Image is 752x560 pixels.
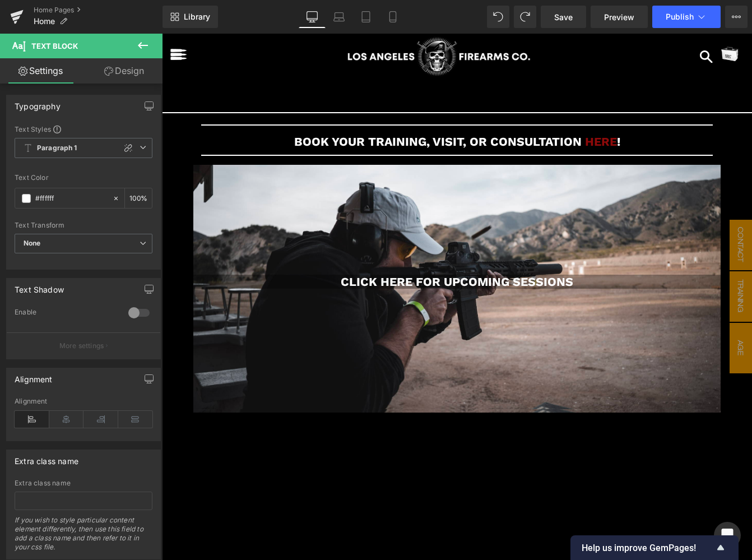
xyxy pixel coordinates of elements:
a: Design [83,58,165,84]
div: Extra class name [15,479,152,487]
a: HERE [423,101,455,115]
span: Text Block [31,41,78,50]
span: Help us improve GemPages! [582,543,714,553]
div: Alignment [15,397,152,405]
button: More [725,6,748,28]
a: Laptop [326,6,352,28]
a: Tablet [352,6,379,28]
div: Text Color [15,174,152,182]
div: Text Shadow [15,279,64,294]
div: Text Styles [15,124,152,133]
div: Text Transform [15,221,152,229]
div: % [125,188,152,208]
h1: BOOK YOUR TRAINING, VISIT, OR CONSULTATION [31,101,559,115]
a: Desktop [299,6,326,28]
input: Color [35,192,107,205]
b: None [24,239,41,247]
span: ! [455,101,458,115]
button: Redo [514,6,536,28]
button: Undo [487,6,509,28]
a: Mobile [379,6,406,28]
div: Open Intercom Messenger [714,522,741,549]
div: Enable [15,308,117,320]
button: Publish [652,6,721,28]
b: Paragraph 1 [37,144,77,153]
button: More settings [7,332,160,359]
span: Publish [666,12,694,21]
div: Typography [15,95,61,111]
img: navi [8,12,26,30]
span: Preview [604,11,634,23]
a: New Library [163,6,218,28]
div: Extra class name [15,450,78,466]
span: Contact [568,186,590,237]
div: Alignment [15,368,53,384]
span: Library [184,12,210,22]
a: Home Pages [34,6,163,15]
p: More settings [59,341,104,351]
span: Training [568,238,590,288]
div: If you wish to style particular content element differently, then use this field to add a class n... [15,516,152,559]
span: Save [554,11,573,23]
a: Preview [591,6,648,28]
button: Show survey - Help us improve GemPages! [582,541,727,554]
a: CLICK HERE FOR UPCOMING SESSIONS [179,241,411,255]
span: AGE VERIFICATION [545,289,590,340]
span: Home [34,17,55,26]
